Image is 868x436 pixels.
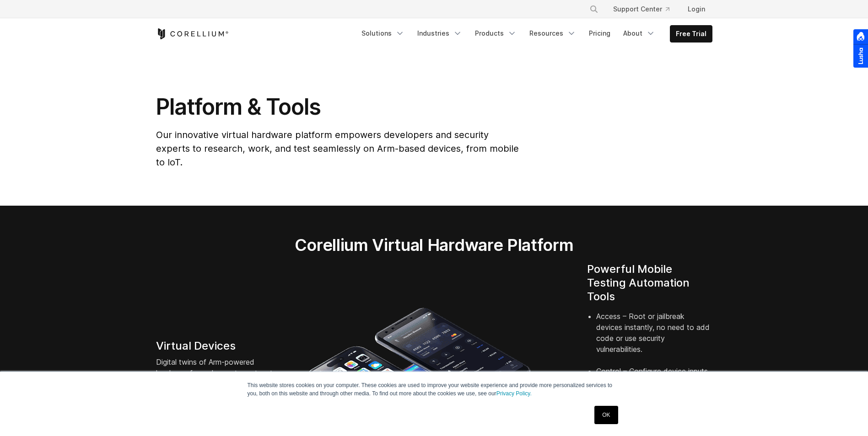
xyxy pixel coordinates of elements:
a: Pricing [583,25,616,42]
h4: Virtual Devices [156,339,281,353]
a: Products [469,25,522,42]
a: Industries [412,25,468,42]
a: Corellium Home [156,28,229,39]
a: Login [680,1,712,17]
h2: Corellium Virtual Hardware Platform [252,235,616,255]
li: Access – Root or jailbreak devices instantly, no need to add code or use security vulnerabilities. [596,311,712,366]
li: Control – Configure device inputs, identifiers, sensors, location, and environment. [596,366,712,409]
a: Free Trial [670,26,712,42]
p: Digital twins of Arm-powered hardware from phones to routers to automotive systems. [156,356,281,389]
div: Navigation Menu [578,1,712,17]
span: Our innovative virtual hardware platform empowers developers and security experts to research, wo... [156,129,519,168]
h1: Platform & Tools [156,93,521,121]
button: Search [586,1,602,17]
a: Privacy Policy. [496,390,532,397]
a: OK [594,406,618,424]
a: Solutions [356,25,410,42]
a: Resources [524,25,582,42]
div: Navigation Menu [356,25,712,43]
p: This website stores cookies on your computer. These cookies are used to improve your website expe... [248,381,621,398]
h4: Powerful Mobile Testing Automation Tools [587,262,712,303]
a: About [618,25,661,42]
a: Support Center [606,1,677,17]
